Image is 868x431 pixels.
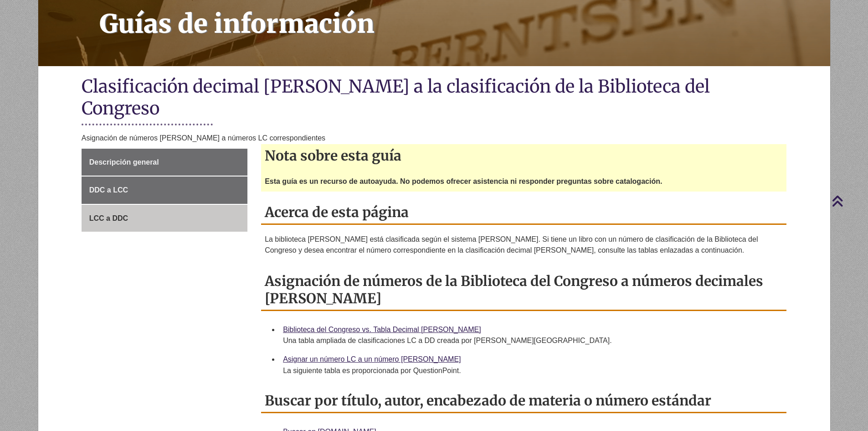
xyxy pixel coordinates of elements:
font: Guías de información [99,8,375,40]
font: La siguiente tabla es proporcionada por QuestionPoint. [283,367,461,374]
div: Menú de la página de guía [82,149,247,232]
a: Biblioteca del Congreso vs. Tabla Decimal [PERSON_NAME] [283,326,481,333]
font: Acerca de esta página [265,203,409,221]
font: La biblioteca [PERSON_NAME] está clasificada según el sistema [PERSON_NAME]. Si tiene un libro co... [265,235,758,254]
font: Asignación de números [PERSON_NAME] a números LC correspondientes [82,134,325,142]
font: LCC a DDC [89,214,128,222]
font: Buscar por título, autor, encabezado de materia o número estándar [265,392,711,409]
font: DDC a LCC [89,186,128,194]
font: Clasificación decimal [PERSON_NAME] a la clasificación de la Biblioteca del Congreso [82,75,710,119]
a: Asignar un número LC a un número [PERSON_NAME] [283,355,461,363]
a: DDC a LCC [82,177,247,204]
font: Descripción general [89,158,159,166]
font: Una tabla ampliada de clasificaciones LC a DD creada por [PERSON_NAME][GEOGRAPHIC_DATA]. [283,337,611,344]
a: Descripción general [82,149,247,176]
font: Nota sobre esta guía [265,147,401,164]
a: LCC a DDC [82,205,247,232]
a: Volver arriba [832,195,866,207]
font: Asignación de números de la Biblioteca del Congreso a números decimales [PERSON_NAME] [265,272,763,307]
font: Esta guía es un recurso de autoayuda. No podemos ofrecer asistencia ni responder preguntas sobre ... [265,177,662,185]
